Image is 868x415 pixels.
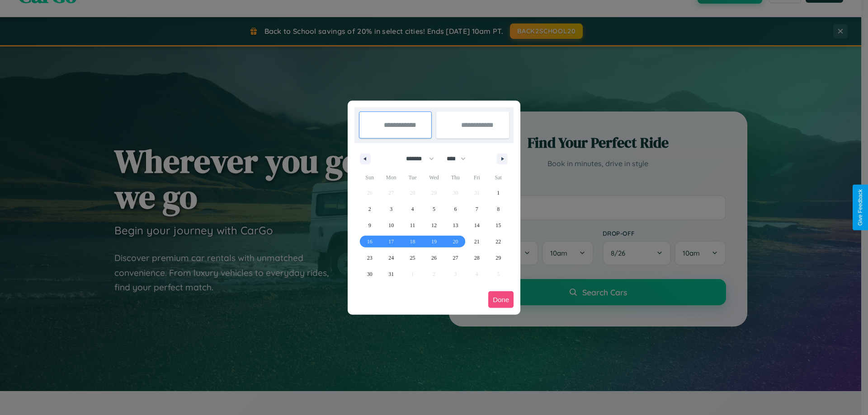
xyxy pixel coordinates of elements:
[423,201,444,217] button: 5
[431,217,437,233] span: 12
[423,233,444,250] button: 19
[497,201,500,217] span: 8
[474,250,480,266] span: 28
[411,201,414,217] span: 4
[359,266,380,282] button: 30
[466,201,487,217] button: 7
[402,250,423,266] button: 25
[495,233,501,250] span: 22
[857,189,863,226] div: Give Feedback
[466,250,487,266] button: 28
[445,201,466,217] button: 6
[388,217,394,233] span: 10
[495,217,501,233] span: 15
[388,266,394,282] span: 31
[402,201,423,217] button: 4
[445,170,466,185] span: Thu
[410,250,415,266] span: 25
[423,217,444,233] button: 12
[359,201,380,217] button: 2
[488,185,509,201] button: 1
[466,170,487,185] span: Fri
[474,217,480,233] span: 14
[380,266,401,282] button: 31
[388,250,394,266] span: 24
[402,170,423,185] span: Tue
[488,170,509,185] span: Sat
[402,233,423,250] button: 18
[367,250,373,266] span: 23
[431,233,437,250] span: 19
[445,217,466,233] button: 13
[488,250,509,266] button: 29
[431,250,437,266] span: 26
[359,233,380,250] button: 16
[497,185,500,201] span: 1
[445,250,466,266] button: 27
[495,250,501,266] span: 29
[402,217,423,233] button: 11
[453,217,458,233] span: 13
[453,250,458,266] span: 27
[488,291,514,308] button: Done
[466,233,487,250] button: 21
[423,170,444,185] span: Wed
[474,233,480,250] span: 21
[488,217,509,233] button: 15
[359,170,380,185] span: Sun
[368,217,371,233] span: 9
[476,201,478,217] span: 7
[367,266,373,282] span: 30
[368,201,371,217] span: 2
[433,201,435,217] span: 5
[454,201,457,217] span: 6
[445,233,466,250] button: 20
[453,233,458,250] span: 20
[388,233,394,250] span: 17
[359,250,380,266] button: 23
[488,233,509,250] button: 22
[466,217,487,233] button: 14
[410,233,415,250] span: 18
[367,233,373,250] span: 16
[380,170,401,185] span: Mon
[359,217,380,233] button: 9
[488,201,509,217] button: 8
[380,217,401,233] button: 10
[423,250,444,266] button: 26
[410,217,415,233] span: 11
[380,250,401,266] button: 24
[380,201,401,217] button: 3
[380,233,401,250] button: 17
[390,201,392,217] span: 3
